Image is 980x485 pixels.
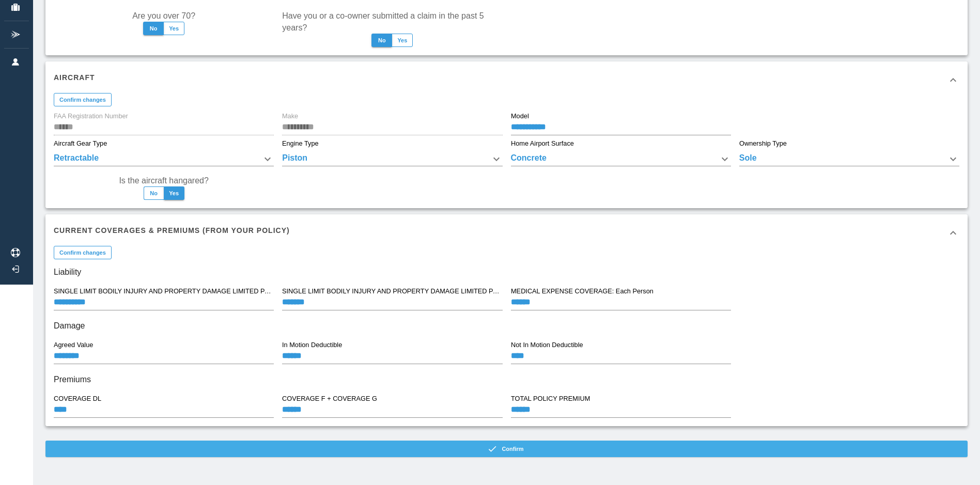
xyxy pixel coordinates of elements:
[282,10,502,34] label: Have you or a co-owner submitted a claim in the past 5 years?
[739,139,787,148] label: Ownership Type
[739,152,959,166] div: Sole
[371,34,392,47] button: No
[54,246,112,259] button: Confirm changes
[54,340,93,350] label: Agreed Value
[45,61,968,99] div: Aircraft
[164,186,184,200] button: Yes
[132,10,195,22] label: Are you over 70?
[282,112,298,121] label: Make
[143,22,164,35] button: No
[163,22,184,35] button: Yes
[54,72,95,83] h6: Aircraft
[511,394,590,403] label: TOTAL POLICY PREMIUM
[54,265,959,279] h6: Liability
[45,214,968,252] div: Current Coverages & Premiums (from your policy)
[54,112,128,121] label: FAA Registration Number
[511,152,731,166] div: Concrete
[119,175,208,186] label: Is the aircraft hangared?
[282,394,377,403] label: COVERAGE F + COVERAGE G
[54,152,274,166] div: Retractable
[54,394,101,403] label: COVERAGE DL
[54,372,959,387] h6: Premiums
[511,139,574,148] label: Home Airport Surface
[511,340,583,350] label: Not In Motion Deductible
[392,34,413,47] button: Yes
[282,139,319,148] label: Engine Type
[45,441,968,457] button: Confirm
[54,319,959,333] h6: Damage
[511,287,654,296] label: MEDICAL EXPENSE COVERAGE: Each Person
[511,112,529,121] label: Model
[54,139,107,148] label: Aircraft Gear Type
[282,287,502,296] label: SINGLE LIMIT BODILY INJURY AND PROPERTY DAMAGE LIMITED PASSENGER COVERAGE: Each Person
[282,152,502,166] div: Piston
[54,93,112,106] button: Confirm changes
[282,340,342,350] label: In Motion Deductible
[54,225,290,236] h6: Current Coverages & Premiums (from your policy)
[54,287,273,296] label: SINGLE LIMIT BODILY INJURY AND PROPERTY DAMAGE LIMITED PASSENGER COVERAGE: Each Occurrence
[144,186,164,200] button: No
